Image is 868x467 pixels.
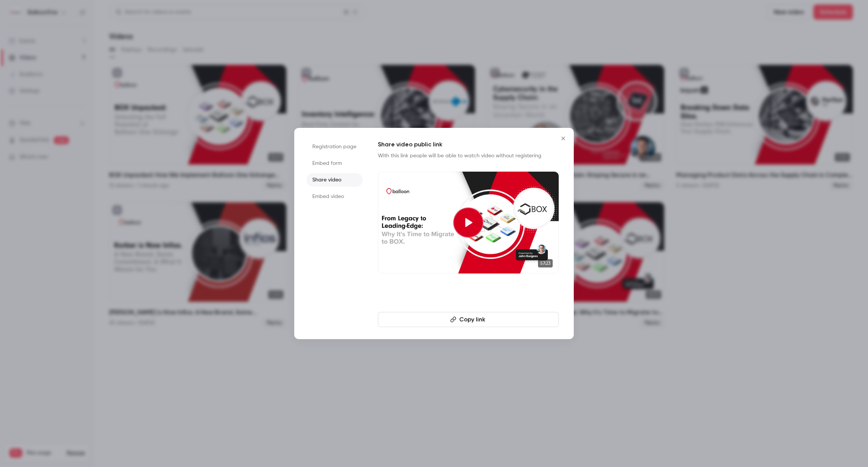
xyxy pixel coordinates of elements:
h1: Share video public link [378,140,559,149]
li: Embed form [306,157,363,170]
a: 57:23 [378,172,559,273]
button: Copy link [378,312,559,327]
p: With this link people will be able to watch video without registering [378,152,559,160]
span: 57:23 [538,259,553,267]
li: Embed video [306,190,363,203]
button: Close [556,131,571,146]
li: Share video [306,173,363,187]
li: Registration page [306,140,363,154]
